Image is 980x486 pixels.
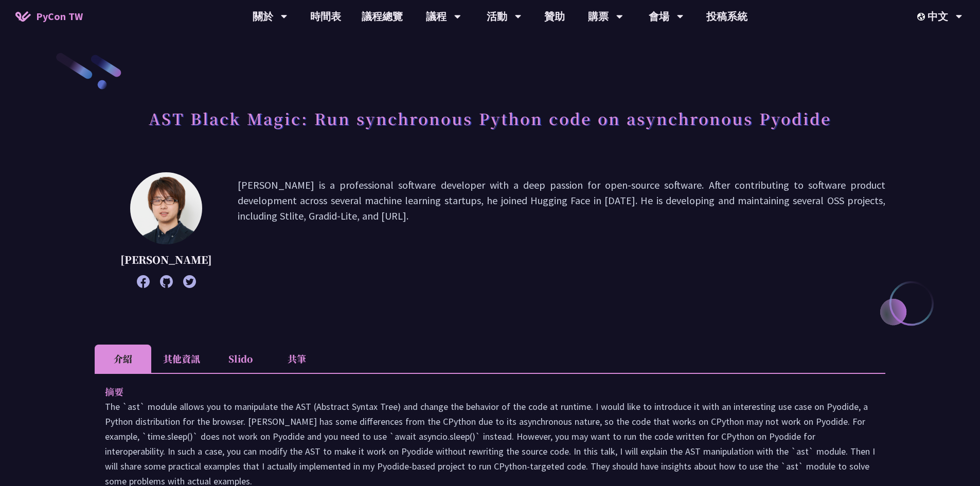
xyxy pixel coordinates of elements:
li: Slido [212,345,269,373]
p: [PERSON_NAME] is a professional software developer with a deep passion for open-source software. ... [238,177,885,283]
p: [PERSON_NAME] [120,252,212,267]
li: 介紹 [95,345,151,373]
span: PyCon TW [36,9,83,24]
p: 摘要 [105,384,854,399]
li: 共筆 [269,345,325,373]
li: 其他資訊 [151,345,212,373]
img: Yuichiro Tachibana [130,172,202,244]
img: Home icon of PyCon TW 2025 [15,11,31,22]
img: Locale Icon [917,13,928,21]
a: PyCon TW [5,4,93,29]
h1: AST Black Magic: Run synchronous Python code on asynchronous Pyodide [149,103,831,134]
